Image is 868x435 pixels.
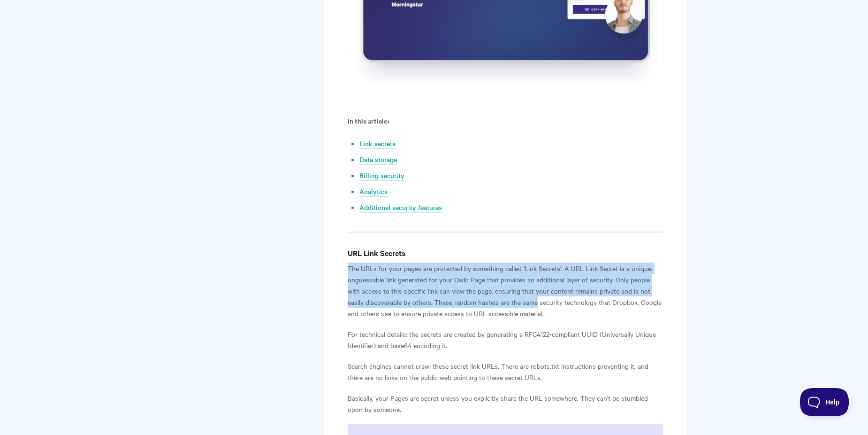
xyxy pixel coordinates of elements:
p: The URLs for your pages are protected by something called 'Link Secrets'. A URL Link Secret is a ... [348,263,663,319]
a: Analytics [359,186,388,197]
a: Data storage [359,155,397,165]
iframe: Toggle Customer Support [800,388,849,416]
a: Additional security features [359,202,442,213]
p: Search engines cannot crawl these secret link URLs. There are robots.txt instructions preventing ... [348,360,663,383]
a: Link secrets [359,139,396,149]
p: For technical details: the secrets are created by generating a RFC4122-compliant UUID (Universall... [348,328,663,351]
a: Billing security [359,171,404,181]
b: In this article: [348,116,389,125]
h4: URL Link Secrets [348,247,663,259]
p: Basically, your Pages are secret unless you explicitly share the URL somewhere. They can't be stu... [348,392,663,415]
